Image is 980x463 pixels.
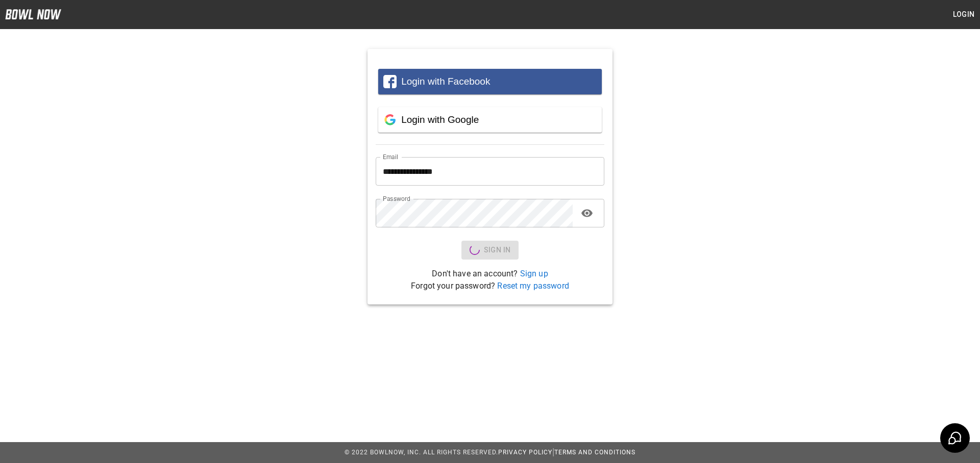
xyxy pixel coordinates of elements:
[577,203,597,223] button: toggle password visibility
[497,281,569,291] a: Reset my password
[376,268,604,280] p: Don't have an account?
[376,280,604,292] p: Forgot your password?
[554,449,635,456] a: Terms and Conditions
[947,5,980,24] button: Login
[520,269,548,278] a: Sign up
[498,449,552,456] a: Privacy Policy
[5,9,61,19] img: logo
[378,107,602,133] button: Login with Google
[401,114,479,125] span: Login with Google
[401,76,490,87] span: Login with Facebook
[345,449,498,456] span: © 2022 BowlNow, Inc. All Rights Reserved.
[378,69,602,94] button: Login with Facebook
